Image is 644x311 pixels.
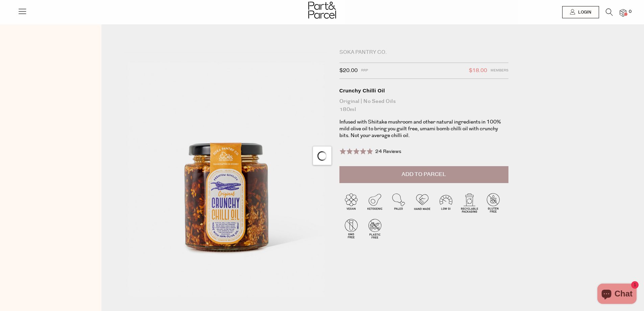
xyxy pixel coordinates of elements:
[410,191,434,215] img: P_P-ICONS-Live_Bec_V11_Handmade.svg
[339,66,358,75] span: $20.00
[576,9,591,15] span: Login
[481,191,505,215] img: P_P-ICONS-Live_Bec_V11_Gluten_Free.svg
[595,284,639,306] inbox-online-store-chat: Shopify online store chat
[339,166,508,183] button: Add to Parcel
[620,9,626,16] a: 0
[562,6,599,18] a: Login
[402,171,446,178] span: Add to Parcel
[308,2,336,19] img: Part&Parcel
[434,191,458,215] img: P_P-ICONS-Live_Bec_V11_Low_Gi.svg
[469,66,487,75] span: $18.00
[339,87,508,94] div: Crunchy Chilli Oil
[458,191,481,215] img: P_P-ICONS-Live_Bec_V11_Recyclable_Packaging.svg
[339,49,508,56] div: Soka Pantry Co.
[375,148,401,155] span: 24 Reviews
[339,97,508,114] div: Original | No Seed Oils 180ml
[363,191,387,215] img: P_P-ICONS-Live_Bec_V11_Ketogenic.svg
[363,217,387,240] img: P_P-ICONS-Live_Bec_V11_Plastic_Free.svg
[339,191,363,215] img: P_P-ICONS-Live_Bec_V11_Vegan.svg
[122,51,329,297] img: Crunchy Chilli Oil
[361,66,368,75] span: RRP
[387,191,410,215] img: P_P-ICONS-Live_Bec_V11_Paleo.svg
[339,119,508,139] p: Infused with Shiitake mushroom and other natural ingredients in 100% mild olive oil to bring you ...
[491,66,508,75] span: Members
[339,217,363,240] img: P_P-ICONS-Live_Bec_V11_GMO_Free.svg
[627,9,633,15] span: 0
